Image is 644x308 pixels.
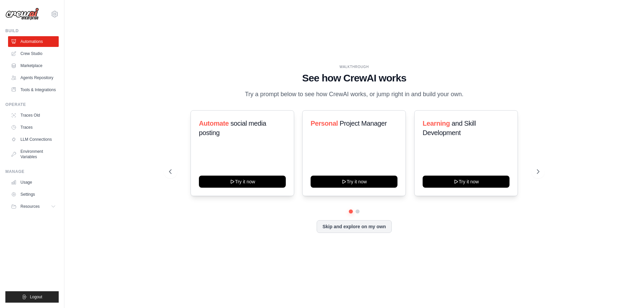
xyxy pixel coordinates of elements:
button: Try it now [423,176,509,188]
a: Traces Old [8,110,59,121]
span: Personal [311,120,338,127]
span: and Skill Development [423,120,476,136]
div: Manage [5,169,59,174]
a: Crew Studio [8,48,59,59]
div: Build [5,28,59,34]
button: Try it now [311,176,397,188]
span: Project Manager [340,120,387,127]
a: Automations [8,36,59,47]
a: Environment Variables [8,146,59,162]
span: Logout [30,294,42,300]
img: Logo [5,8,39,20]
div: Operate [5,102,59,107]
h1: See how CrewAI works [169,72,539,84]
button: Logout [5,291,59,303]
a: Settings [8,189,59,200]
span: Learning [423,120,450,127]
p: Try a prompt below to see how CrewAI works, or jump right in and build your own. [241,89,467,99]
a: Marketplace [8,60,59,71]
span: Automate [199,120,229,127]
a: LLM Connections [8,134,59,145]
a: Tools & Integrations [8,84,59,95]
span: Resources [20,204,40,209]
button: Resources [8,201,59,212]
a: Traces [8,122,59,133]
div: WALKTHROUGH [169,64,539,69]
button: Try it now [199,176,286,188]
a: Agents Repository [8,72,59,83]
span: social media posting [199,120,266,136]
a: Usage [8,177,59,188]
button: Skip and explore on my own [317,220,391,233]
